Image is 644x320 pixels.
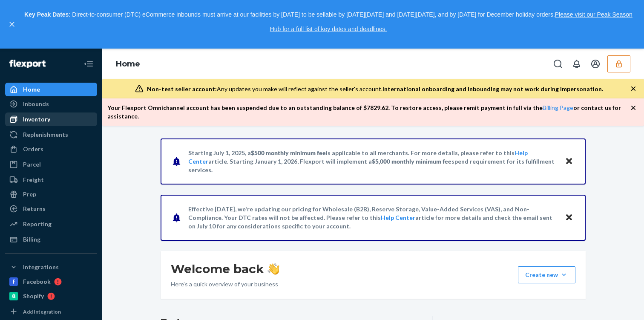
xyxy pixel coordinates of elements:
div: Inbounds [23,100,49,108]
p: : Direct-to-consumer (DTC) eCommerce inbounds must arrive at our facilities by [DATE] to be sella... [20,8,636,36]
a: Orders [5,142,97,156]
a: Replenishments [5,128,97,141]
div: Freight [23,176,44,184]
button: close, [8,20,16,29]
a: Facebook [5,275,97,288]
span: $5,000 monthly minimum fee [372,158,451,165]
div: Billing [23,235,40,244]
a: Billing Page [543,104,573,111]
button: Close Navigation [80,55,97,72]
span: Chat [20,6,37,14]
a: Help Center [381,214,415,221]
div: Reporting [23,220,52,228]
button: Create new [518,266,575,283]
div: Parcel [23,160,41,169]
div: Any updates you make will reflect against the seller's account. [147,85,603,93]
a: Add Integration [5,306,97,317]
img: Flexport logo [9,60,46,68]
a: Inbounds [5,97,97,111]
a: Returns [5,202,97,216]
div: Facebook [23,277,51,286]
img: hand-wave emoji [267,263,279,275]
div: Shopify [23,292,44,300]
p: Starting July 1, 2025, a is applicable to all merchants. For more details, please refer to this a... [188,149,557,174]
div: Inventory [23,115,50,124]
a: Prep [5,187,97,201]
a: Parcel [5,158,97,171]
button: Close [563,156,575,168]
ol: breadcrumbs [109,52,147,77]
a: Shopify [5,289,97,303]
div: Orders [23,145,43,153]
div: Returns [23,205,46,213]
div: Replenishments [23,130,68,139]
p: Effective [DATE], we're updating our pricing for Wholesale (B2B), Reserve Storage, Value-Added Se... [188,205,557,231]
button: Open account menu [587,55,604,72]
a: Home [5,83,97,96]
p: Here’s a quick overview of your business [171,280,279,288]
div: Prep [23,190,36,199]
span: $500 monthly minimum fee [251,149,326,156]
span: Non-test seller account: [147,85,217,92]
div: Add Integration [23,308,61,315]
button: Open Search Box [549,55,566,72]
a: Home [116,59,140,69]
button: Integrations [5,260,97,274]
a: Billing [5,233,97,246]
a: Please visit our Peak Season Hub for a full list of key dates and deadlines. [270,11,632,32]
a: Freight [5,173,97,187]
button: Open notifications [568,55,585,72]
div: Home [23,85,40,94]
button: Close [563,212,575,224]
a: Reporting [5,217,97,231]
a: Inventory [5,112,97,126]
p: Your Flexport Omnichannel account has been suspended due to an outstanding balance of $ 7829.62 .... [107,104,630,121]
h1: Welcome back [171,261,279,277]
strong: Key Peak Dates [24,11,69,18]
span: International onboarding and inbounding may not work during impersonation. [382,85,603,92]
div: Integrations [23,263,59,271]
